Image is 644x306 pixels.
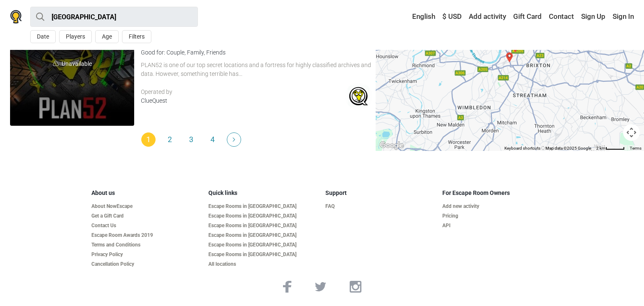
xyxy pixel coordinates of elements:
div: ClueQuest [141,96,345,105]
button: Date [30,30,56,43]
a: Escape Rooms in [GEOGRAPHIC_DATA] [208,242,319,248]
a: Contact [547,9,576,24]
button: Map Scale: 2 km per 42 pixels [594,145,627,151]
div: Escape the Lost Pyramid... Set in the world of Assassin's Creed Origins! [501,49,518,66]
a: Escape Rooms in [GEOGRAPHIC_DATA] [208,213,319,219]
img: ClueQuest [345,83,372,110]
a: 3 [184,132,198,147]
img: Google [378,140,405,151]
img: English [406,14,412,20]
a: Terms (opens in new tab) [630,146,641,150]
a: 4 [205,132,220,147]
a: 2 [163,132,177,147]
a: All locations [208,261,319,267]
button: Map camera controls [623,124,640,141]
div: Good for: Couple, Family, Friends [141,48,372,57]
a: Escape Rooms in [GEOGRAPHIC_DATA] [208,252,319,258]
a: API [442,223,553,229]
a: Next [227,132,241,147]
a: 1 [141,132,156,147]
span: Unavailable [10,2,134,126]
h5: Support [325,189,436,197]
img: unavailable [53,60,59,66]
button: Players [59,30,92,43]
span: 2 km [596,146,605,150]
a: Get a Gift Card [91,213,202,219]
a: Pricing [442,213,553,219]
a: English [404,9,437,24]
a: Sign In [610,9,634,24]
a: unavailableUnavailable Plan52 (Room 2) [10,2,134,126]
a: FAQ [325,203,436,210]
h5: Quick links [208,189,319,197]
a: Sign Up [579,9,608,24]
a: Add activity [467,9,508,24]
a: Cancellation Policy [91,261,202,267]
a: Escape Rooms in [GEOGRAPHIC_DATA] [208,223,319,229]
a: Add new activity [442,203,553,210]
button: Filters [122,30,151,43]
a: Escape Rooms in [GEOGRAPHIC_DATA] [208,203,319,210]
input: try “London” [30,7,198,27]
h5: About us [91,189,202,197]
a: Escape Room Awards 2019 [91,232,202,239]
div: Operated by [141,88,345,96]
h5: For Escape Room Owners [442,189,553,197]
button: Age [95,30,119,43]
a: Privacy Policy [91,252,202,258]
div: Pie and Mash Shop [507,39,524,56]
a: Escape Rooms in [GEOGRAPHIC_DATA] [208,232,319,239]
span: Map data ©2025 Google [545,146,591,150]
button: Keyboard shortcuts [504,145,540,151]
a: $ USD [440,9,464,24]
a: Open this area in Google Maps (opens a new window) [378,140,405,151]
img: Next page [233,137,235,142]
a: Contact Us [91,223,202,229]
img: Nowescape logo [10,10,22,23]
a: Terms and Conditions [91,242,202,248]
a: Gift Card [511,9,544,24]
a: About NowEscape [91,203,202,210]
div: PLAN52 is one of our top secret locations and a fortress for highly classified archives and data.... [141,61,372,78]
